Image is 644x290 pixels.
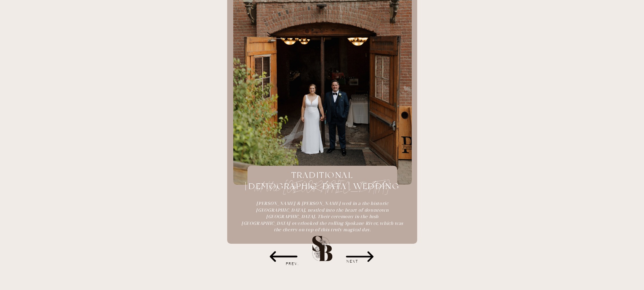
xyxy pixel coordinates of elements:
a: [PERSON_NAME] & [PERSON_NAME] wed in a the historic [GEOGRAPHIC_DATA], nestled into the heart of ... [241,200,404,238]
a: TRADITIONAL [DEMOGRAPHIC_DATA] WEDDING [244,169,400,183]
a: at the [GEOGRAPHIC_DATA] [244,181,400,194]
i: [PERSON_NAME] & [PERSON_NAME] wed in a the historic [GEOGRAPHIC_DATA], nestled into the heart of ... [241,200,403,233]
h3: NEXT [333,258,373,265]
